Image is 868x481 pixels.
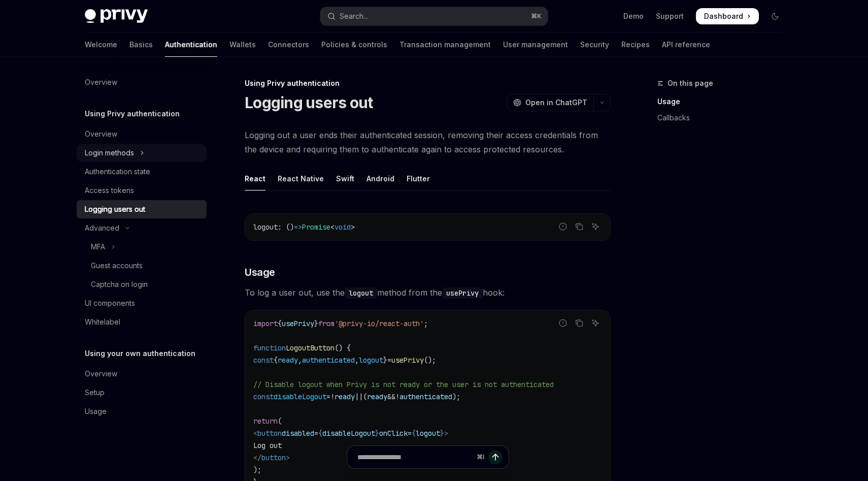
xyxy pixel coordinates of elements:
div: Overview [85,128,117,140]
input: Ask a question... [357,446,473,468]
span: disableLogout [274,392,326,401]
span: const [253,356,274,365]
div: React Native [278,167,324,190]
div: UI components [85,297,135,309]
span: logout [359,356,383,365]
a: Support [656,11,684,21]
div: Login methods [85,147,134,159]
code: usePrivy [442,287,483,299]
a: UI components [77,294,207,312]
span: { [318,429,322,438]
span: () { [335,343,351,352]
span: ! [395,392,399,401]
a: Wallets [229,33,256,57]
a: Access tokens [77,181,207,200]
a: Whitelabel [77,313,207,331]
span: { [412,429,416,438]
span: ; [424,319,428,328]
span: button [257,429,282,438]
span: Logging out a user ends their authenticated session, removing their access credentials from the d... [245,128,611,156]
img: dark logo [85,9,148,23]
div: Search... [340,10,368,22]
a: Authentication [165,33,217,57]
a: Overview [77,73,207,91]
span: disabled [282,429,314,438]
span: ( [363,392,367,401]
span: // Disable logout when Privy is not ready or the user is not authenticated [253,380,554,389]
button: Toggle dark mode [767,8,783,24]
div: Whitelabel [85,316,120,328]
span: (); [424,356,436,365]
span: authenticated [302,356,355,365]
span: Open in ChatGPT [525,98,587,108]
div: React [245,167,265,190]
a: Demo [623,11,644,21]
span: || [355,392,363,401]
div: Overview [85,368,117,380]
a: Transaction management [399,33,491,57]
button: Toggle Login methods section [77,144,207,162]
a: Callbacks [657,110,791,126]
span: ready [335,392,355,401]
span: Promise [302,222,330,232]
a: Connectors [268,33,309,57]
button: Open in ChatGPT [507,94,593,111]
span: > [444,429,448,438]
h5: Using your own authentication [85,347,195,360]
span: && [387,392,395,401]
span: : () [278,222,294,232]
span: '@privy-io/react-auth' [335,319,424,328]
span: ); [452,392,460,401]
span: = [408,429,412,438]
button: Ask AI [589,316,602,330]
button: Report incorrect code [556,316,570,330]
span: logout [253,222,278,232]
span: To log a user out, use the method from the hook: [245,285,611,300]
div: Overview [85,76,117,88]
span: ⌘ K [531,12,542,20]
div: Authentication state [85,166,150,178]
a: Guest accounts [77,256,207,275]
h5: Using Privy authentication [85,108,180,120]
span: > [351,222,355,232]
div: Advanced [85,222,119,234]
span: < [330,222,335,232]
span: } [314,319,318,328]
span: } [375,429,379,438]
div: MFA [91,241,105,253]
a: Captcha on login [77,275,207,294]
span: disableLogout [322,429,375,438]
span: ready [367,392,387,401]
span: function [253,343,286,352]
span: < [253,429,257,438]
span: void [335,222,351,232]
code: logout [345,287,377,299]
div: Access tokens [85,184,134,197]
button: Toggle Advanced section [77,219,207,237]
span: On this page [667,77,713,89]
span: Usage [245,265,275,279]
button: Toggle MFA section [77,238,207,256]
span: ! [330,392,335,401]
a: Authentication state [77,163,207,181]
a: API reference [662,33,710,57]
span: Log out [253,441,282,450]
span: from [318,319,335,328]
span: onClick [379,429,408,438]
div: Usage [85,405,107,418]
a: Welcome [85,33,117,57]
div: Setup [85,387,105,399]
span: const [253,392,274,401]
span: } [440,429,444,438]
span: return [253,416,278,426]
a: Usage [657,93,791,110]
span: { [274,356,278,365]
button: Copy the contents from the code block [573,220,586,233]
button: Report incorrect code [556,220,570,233]
span: { [278,319,282,328]
h1: Logging users out [245,93,373,112]
button: Send message [488,450,503,464]
button: Copy the contents from the code block [573,316,586,330]
span: = [387,356,391,365]
a: User management [503,33,568,57]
